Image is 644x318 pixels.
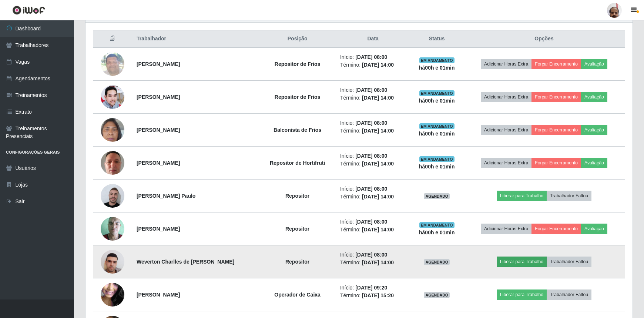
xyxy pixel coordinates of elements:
button: Trabalhador Faltou [547,289,591,300]
li: Início: [340,185,406,193]
img: 1744284341350.jpeg [101,85,124,109]
img: 1740505535016.jpeg [101,147,124,178]
time: [DATE] 08:00 [355,153,387,159]
time: [DATE] 08:00 [355,120,387,126]
li: Término: [340,259,406,267]
strong: [PERSON_NAME] Paulo [137,193,195,199]
button: Forçar Encerramento [531,158,581,168]
time: [DATE] 14:00 [362,227,394,232]
strong: Repositor [285,259,309,265]
li: Início: [340,152,406,160]
time: [DATE] 08:00 [355,87,387,93]
img: 1706817877089.jpeg [101,114,124,145]
button: Forçar Encerramento [531,92,581,102]
button: Adicionar Horas Extra [481,224,531,234]
time: [DATE] 09:20 [355,285,387,291]
span: EM ANDAMENTO [419,90,455,96]
strong: há 00 h e 01 min [419,65,455,71]
th: Posição [259,30,336,48]
time: [DATE] 14:00 [362,95,394,101]
button: Avaliação [581,59,607,69]
strong: Repositor [285,193,309,199]
button: Avaliação [581,125,607,135]
button: Forçar Encerramento [531,59,581,69]
li: Término: [340,127,406,135]
button: Avaliação [581,158,607,168]
span: EM ANDAMENTO [419,222,455,228]
button: Adicionar Horas Extra [481,59,531,69]
strong: [PERSON_NAME] [137,127,180,133]
li: Início: [340,251,406,259]
strong: há 00 h e 01 min [419,164,455,170]
th: Trabalhador [132,30,259,48]
button: Liberar para Trabalho [497,289,547,300]
li: Início: [340,86,406,94]
time: [DATE] 14:00 [362,128,394,134]
button: Avaliação [581,224,607,234]
button: Trabalhador Faltou [547,191,591,201]
strong: [PERSON_NAME] [137,61,180,67]
img: 1697490161329.jpeg [101,48,124,80]
strong: há 00 h e 01 min [419,230,455,235]
button: Adicionar Horas Extra [481,125,531,135]
strong: há 00 h e 01 min [419,131,455,137]
img: 1752584852872.jpeg [101,246,124,277]
button: Trabalhador Faltou [547,257,591,267]
th: Opções [463,30,625,48]
strong: Balconista de Frios [274,127,321,133]
time: [DATE] 14:00 [362,62,394,68]
time: [DATE] 08:00 [355,54,387,60]
span: EM ANDAMENTO [419,123,455,129]
strong: Operador de Caixa [274,292,321,298]
button: Adicionar Horas Extra [481,92,531,102]
li: Início: [340,284,406,292]
span: AGENDADO [424,292,450,298]
time: [DATE] 14:00 [362,260,394,265]
img: 1736341148646.jpeg [101,213,124,244]
strong: Weverton Charlles de [PERSON_NAME] [137,259,234,265]
li: Início: [340,53,406,61]
li: Término: [340,160,406,168]
time: [DATE] 08:00 [355,219,387,225]
button: Forçar Encerramento [531,125,581,135]
button: Avaliação [581,92,607,102]
strong: Repositor de Frios [275,94,321,100]
strong: [PERSON_NAME] [137,94,180,100]
li: Término: [340,94,406,102]
li: Início: [340,218,406,226]
time: [DATE] 14:00 [362,194,394,200]
button: Adicionar Horas Extra [481,158,531,168]
strong: [PERSON_NAME] [137,226,180,232]
strong: Repositor [285,226,309,232]
th: Data [336,30,410,48]
time: [DATE] 15:20 [362,292,394,298]
li: Término: [340,292,406,299]
li: Início: [340,119,406,127]
time: [DATE] 14:00 [362,161,394,167]
strong: há 00 h e 01 min [419,98,455,104]
span: AGENDADO [424,259,450,265]
span: EM ANDAMENTO [419,156,455,162]
button: Liberar para Trabalho [497,257,547,267]
strong: Repositor de Hortifruti [270,160,325,166]
span: AGENDADO [424,193,450,199]
th: Status [410,30,463,48]
time: [DATE] 08:00 [355,252,387,258]
strong: [PERSON_NAME] [137,160,180,166]
button: Liberar para Trabalho [497,191,547,201]
strong: [PERSON_NAME] [137,292,180,298]
button: Forçar Encerramento [531,224,581,234]
span: EM ANDAMENTO [419,57,455,63]
time: [DATE] 08:00 [355,186,387,192]
strong: Repositor de Frios [275,61,321,67]
li: Término: [340,61,406,69]
img: CoreUI Logo [12,6,45,15]
img: 1744226938039.jpeg [101,183,124,209]
li: Término: [340,193,406,201]
li: Término: [340,226,406,234]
